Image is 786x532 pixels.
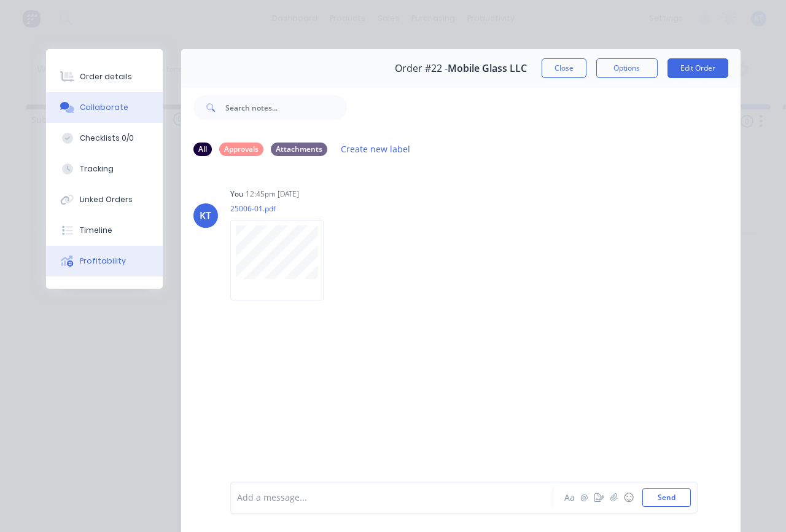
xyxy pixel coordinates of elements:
[46,92,163,123] button: Collaborate
[621,490,636,505] button: ☺
[562,490,577,505] button: Aa
[200,208,211,223] div: KT
[80,133,134,144] div: Checklists 0/0
[46,215,163,246] button: Timeline
[225,95,347,120] input: Search notes...
[80,71,132,82] div: Order details
[230,189,243,200] div: You
[219,143,263,156] div: Approvals
[80,102,128,113] div: Collaborate
[230,203,336,214] p: 25006-01.pdf
[542,58,586,78] button: Close
[642,488,691,507] button: Send
[46,246,163,276] button: Profitability
[667,58,728,78] button: Edit Order
[596,58,658,78] button: Options
[46,184,163,215] button: Linked Orders
[246,189,299,200] div: 12:45pm [DATE]
[193,143,212,156] div: All
[395,63,448,74] span: Order #22 -
[577,490,592,505] button: @
[46,123,163,154] button: Checklists 0/0
[448,63,527,74] span: Mobile Glass LLC
[80,256,126,267] div: Profitability
[271,143,327,156] div: Attachments
[46,61,163,92] button: Order details
[80,163,114,174] div: Tracking
[80,194,133,205] div: Linked Orders
[46,154,163,184] button: Tracking
[80,225,112,236] div: Timeline
[335,141,417,157] button: Create new label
